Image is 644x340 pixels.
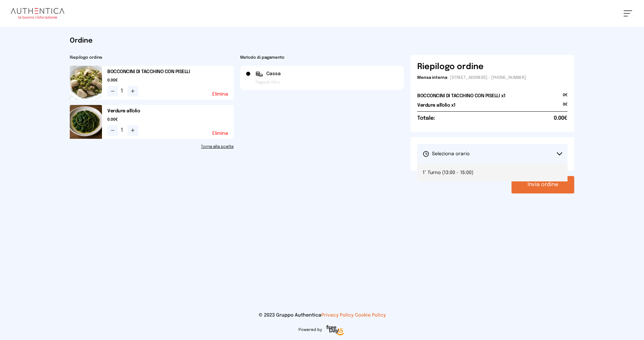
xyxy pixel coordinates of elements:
button: Seleziona orario [417,144,568,164]
span: Seleziona orario [423,151,470,157]
span: Powered by [299,327,322,333]
span: 1° Turno (13:00 - 15:00) [423,169,473,176]
img: logo-freeday.3e08031.png [325,324,346,337]
a: Privacy Policy [321,313,354,318]
button: Invia ordine [512,176,574,193]
p: © 2023 Gruppo Authentica [11,312,633,319]
a: Cookie Policy [355,313,386,318]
